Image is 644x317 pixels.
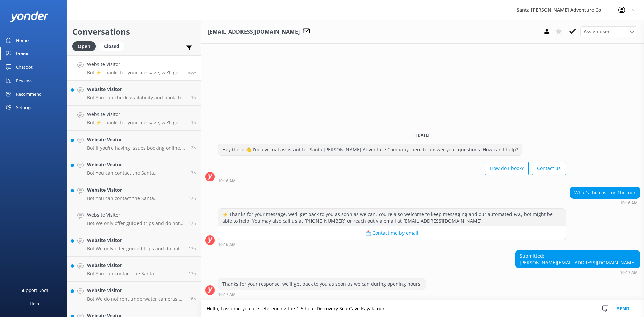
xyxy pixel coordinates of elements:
div: Home [16,34,29,47]
span: Sep 09 2025 04:30pm (UTC -07:00) America/Tijuana [189,271,196,276]
h4: Website Visitor [87,186,183,194]
h4: Website Visitor [87,136,186,143]
div: Inbox [16,47,29,60]
textarea: Hello, I assume you are referencing the 1.5 hour Discovery Sea Cave Kayak tour [201,300,644,317]
div: Settings [16,101,32,114]
span: [DATE] [412,132,433,138]
span: Sep 09 2025 05:09pm (UTC -07:00) America/Tijuana [189,195,196,201]
div: Recommend [16,87,42,101]
a: Open [72,42,99,50]
p: Bot: You can contact the Santa [PERSON_NAME] Adventure Co. team at [PHONE_NUMBER], or by emailing... [87,195,183,201]
div: Sep 10 2025 10:17am (UTC -07:00) America/Tijuana [515,270,640,275]
strong: 10:17 AM [620,271,638,275]
span: Sep 10 2025 08:58am (UTC -07:00) America/Tijuana [191,95,196,100]
span: Sep 09 2025 03:21pm (UTC -07:00) America/Tijuana [189,296,196,302]
strong: 10:16 AM [620,201,638,205]
button: How do I book? [485,162,529,175]
div: Sep 10 2025 10:16am (UTC -07:00) America/Tijuana [218,242,566,247]
p: Bot: We do not rent underwater cameras or equipment, including helmets with GoPro mounts. [87,296,183,302]
h4: Website Visitor [87,61,182,68]
div: Sep 10 2025 10:17am (UTC -07:00) America/Tijuana [218,292,426,297]
button: 📩 Contact me by email [218,226,566,240]
p: Bot: We only offer guided trips and do not rent equipment. [87,246,183,252]
a: Website VisitorBot:We do not rent underwater cameras or equipment, including helmets with GoPro m... [67,282,201,307]
span: Sep 10 2025 07:15am (UTC -07:00) America/Tijuana [191,170,196,176]
div: Assign User [580,26,637,37]
a: [EMAIL_ADDRESS][DOMAIN_NAME] [557,259,636,266]
span: Sep 09 2025 04:31pm (UTC -07:00) America/Tijuana [189,246,196,251]
div: Closed [99,41,124,51]
div: Support Docs [21,283,48,297]
a: Website VisitorBot:You can contact the Santa [PERSON_NAME] Adventure Co. team at [PHONE_NUMBER], ... [67,156,201,181]
p: Bot: If you're having issues booking online, please contact the Santa [PERSON_NAME] Adventure Co.... [87,145,186,151]
div: Sep 10 2025 10:16am (UTC -07:00) America/Tijuana [218,178,566,183]
a: Website VisitorBot:You can check availability and book the Gaviota Coast Kayak Tour online at [UR... [67,81,201,106]
h4: Website Visitor [87,111,186,118]
h3: [EMAIL_ADDRESS][DOMAIN_NAME] [208,28,300,36]
h2: Conversations [72,25,196,38]
span: Sep 09 2025 04:32pm (UTC -07:00) America/Tijuana [189,220,196,226]
button: Send [610,300,636,317]
p: Bot: ⚡ Thanks for your message, we'll get back to you as soon as we can. You're also welcome to k... [87,120,186,126]
strong: 10:16 AM [218,243,236,247]
div: Chatbot [16,60,33,74]
div: Submitted: [PERSON_NAME] [516,250,640,268]
a: Website VisitorBot:⚡ Thanks for your message, we'll get back to you as soon as we can. You're als... [67,106,201,131]
a: Closed [99,42,128,50]
p: Bot: You can contact the Santa [PERSON_NAME] Adventure Co. team at [PHONE_NUMBER], or by emailing... [87,271,183,277]
a: Website VisitorBot:We only offer guided trips and do not rent equipment.17h [67,206,201,231]
h4: Website Visitor [87,161,186,168]
h4: Website Visitor [87,86,186,93]
div: Reviews [16,74,32,87]
p: Bot: You can check availability and book the Gaviota Coast Kayak Tour online at [URL][DOMAIN_NAME]. [87,95,186,101]
a: Website VisitorBot:We only offer guided trips and do not rent equipment.17h [67,231,201,257]
span: Sep 10 2025 07:25am (UTC -07:00) America/Tijuana [191,145,196,151]
h4: Website Visitor [87,211,183,219]
p: Bot: We only offer guided trips and do not rent equipment. [87,220,183,226]
a: Website VisitorBot:You can contact the Santa [PERSON_NAME] Adventure Co. team at [PHONE_NUMBER], ... [67,257,201,282]
div: Open [72,41,96,51]
strong: 10:17 AM [218,293,236,297]
a: Website VisitorBot:If you're having issues booking online, please contact the Santa [PERSON_NAME]... [67,131,201,156]
div: ⚡ Thanks for your message, we'll get back to you as soon as we can. You're also welcome to keep m... [218,209,566,226]
a: Website VisitorBot:You can contact the Santa [PERSON_NAME] Adventure Co. team at [PHONE_NUMBER], ... [67,181,201,206]
a: Website VisitorBot:⚡ Thanks for your message, we'll get back to you as soon as we can. You're als... [67,55,201,81]
h4: Website Visitor [87,262,183,269]
strong: 10:16 AM [218,179,236,183]
div: Help [30,297,39,310]
p: Bot: ⚡ Thanks for your message, we'll get back to you as soon as we can. You're also welcome to k... [87,70,182,76]
span: Assign user [584,28,610,35]
span: Sep 10 2025 10:16am (UTC -07:00) America/Tijuana [187,69,196,75]
p: Bot: You can contact the Santa [PERSON_NAME] Adventure Co. team at [PHONE_NUMBER], or by emailing... [87,170,186,176]
span: Sep 10 2025 08:34am (UTC -07:00) America/Tijuana [191,120,196,125]
button: Contact us [532,162,566,175]
h4: Website Visitor [87,287,183,294]
h4: Website Visitor [87,236,183,244]
div: Hey there 👋 I'm a virtual assistant for Santa [PERSON_NAME] Adventure Company, here to answer you... [218,144,522,155]
div: Thanks for your response, we'll get back to you as soon as we can during opening hours. [218,278,426,290]
div: Sep 10 2025 10:16am (UTC -07:00) America/Tijuana [570,200,640,205]
div: What’s the cost for 1hr tour [570,187,640,198]
img: yonder-white-logo.png [10,11,49,22]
